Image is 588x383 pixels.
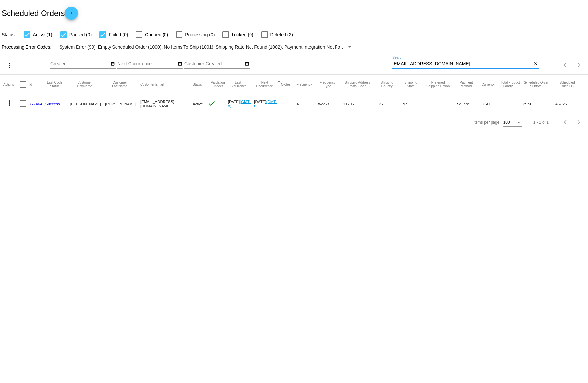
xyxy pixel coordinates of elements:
button: Previous page [559,116,572,129]
button: Change sorting for PaymentMethod.Type [457,81,476,88]
input: Search [392,61,532,67]
span: Paused (0) [69,31,92,39]
div: 1 - 1 of 1 [533,120,549,125]
mat-cell: 11706 [343,94,377,113]
span: Active [193,102,203,106]
span: Deleted (2) [270,31,293,39]
input: Customer Created [184,61,243,67]
mat-icon: add [67,11,75,19]
mat-icon: more_vert [6,99,14,107]
mat-cell: Weeks [318,94,343,113]
button: Change sorting for CustomerFirstName [70,81,99,88]
mat-cell: [PERSON_NAME] [105,94,140,113]
button: Next page [572,59,585,72]
button: Change sorting for Id [29,82,32,86]
button: Next page [572,116,585,129]
mat-cell: [EMAIL_ADDRESS][DOMAIN_NAME] [140,94,193,113]
button: Change sorting for LastOccurrenceUtc [228,81,249,88]
span: Failed (0) [109,31,128,39]
mat-cell: 11 [281,94,297,113]
button: Previous page [559,59,572,72]
span: 100 [503,120,510,125]
mat-header-cell: Validation Checks [208,75,228,94]
mat-icon: check [208,99,216,107]
span: Processing (0) [185,31,215,39]
input: Next Occurrence [117,61,176,67]
mat-icon: date_range [178,61,182,67]
mat-cell: [DATE] [254,94,281,113]
mat-cell: US [377,94,402,113]
mat-cell: USD [482,94,501,113]
span: Locked (0) [232,31,253,39]
input: Created [50,61,109,67]
mat-cell: 1 [501,94,523,113]
button: Change sorting for ShippingState [402,81,419,88]
mat-icon: more_vert [5,61,13,69]
mat-header-cell: Total Product Quantity [501,75,523,94]
div: Items per page: [473,120,500,125]
mat-cell: NY [402,94,425,113]
span: Status: [2,32,16,37]
button: Change sorting for PreferredShippingOption [425,81,451,88]
button: Change sorting for Status [193,82,202,86]
a: (GMT-8) [228,99,251,108]
button: Change sorting for CustomerEmail [140,82,164,86]
button: Change sorting for ShippingPostcode [343,81,372,88]
mat-cell: [PERSON_NAME] [70,94,105,113]
span: Queued (0) [145,31,168,39]
button: Clear [532,61,539,68]
button: Change sorting for CustomerLastName [105,81,134,88]
button: Change sorting for NextOccurrenceUtc [254,81,275,88]
mat-header-cell: Actions [3,75,20,94]
button: Change sorting for Cycles [281,82,291,86]
mat-cell: Square [457,94,482,113]
mat-icon: date_range [111,61,115,67]
mat-select: Filter by Processing Error Codes [60,43,353,51]
mat-icon: date_range [245,61,249,67]
button: Change sorting for CurrencyIso [482,82,495,86]
h2: Scheduled Orders [2,7,78,20]
mat-cell: 29.50 [523,94,555,113]
mat-cell: 457.25 [555,94,585,113]
mat-icon: close [533,61,538,67]
a: 777464 [29,102,42,106]
span: Active (1) [33,31,52,39]
a: (GMT-8) [254,99,277,108]
button: Change sorting for LastProcessingCycleId [45,81,64,88]
a: Success [45,102,60,106]
mat-cell: 4 [297,94,318,113]
mat-cell: [DATE] [228,94,254,113]
button: Change sorting for FrequencyType [318,81,337,88]
button: Change sorting for Frequency [297,82,312,86]
span: Processing Error Codes: [2,44,52,50]
button: Change sorting for LifetimeValue [555,81,579,88]
button: Change sorting for Subtotal [523,81,549,88]
mat-select: Items per page: [503,120,522,125]
button: Change sorting for ShippingCountry [377,81,396,88]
